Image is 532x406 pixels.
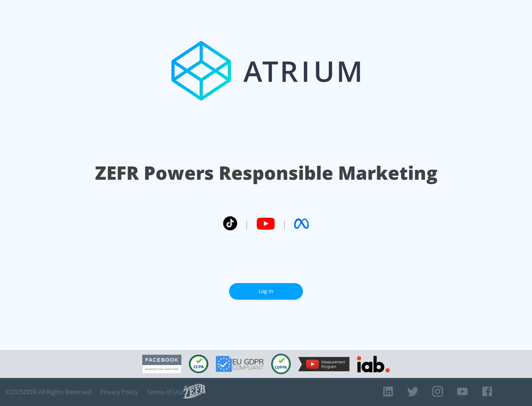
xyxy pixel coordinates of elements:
span: | [282,218,287,229]
span: | [245,218,249,229]
img: Facebook Marketing Partner [142,355,181,374]
img: YouTube Measurement Program [298,357,349,371]
h1: ZEFR Powers Responsible Marketing [95,160,437,186]
a: Log In [229,283,303,300]
img: CCPA Compliant [189,355,208,373]
img: GDPR Compliant [216,356,264,372]
a: Terms of Use [147,388,184,396]
a: Privacy Policy [100,388,138,396]
img: IAB [357,356,390,372]
img: COPPA Compliant [271,354,291,374]
span: © 2025 ZEFR All Rights Reserved [6,388,91,396]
